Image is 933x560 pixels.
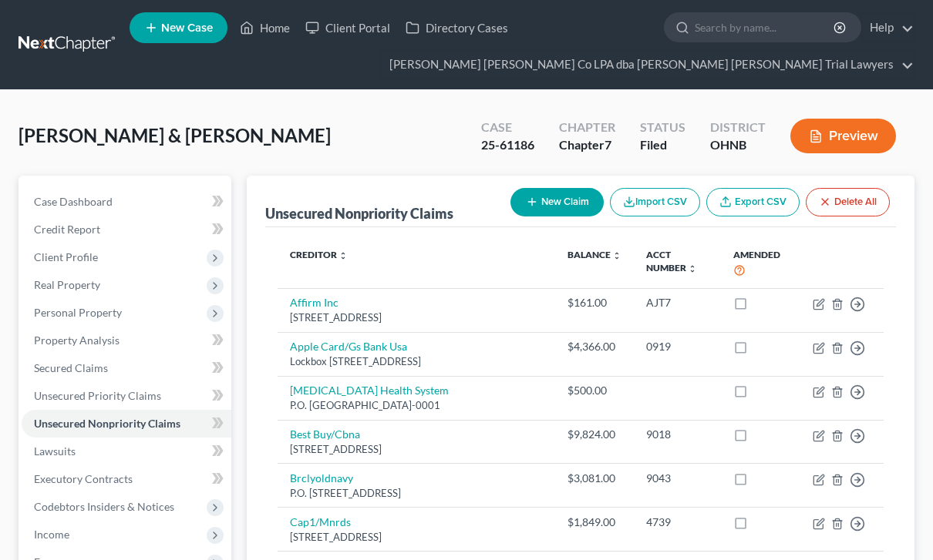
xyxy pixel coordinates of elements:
[34,278,100,291] span: Real Property
[710,136,766,154] div: OHNB
[721,240,800,288] th: Amended
[646,471,709,486] div: 9043
[22,327,231,354] a: Property Analysis
[710,119,766,136] div: District
[605,137,611,152] span: 7
[646,295,709,310] div: AJT7
[568,515,621,530] div: $1,849.00
[290,530,543,545] div: [STREET_ADDRESS]
[290,442,543,457] div: [STREET_ADDRESS]
[568,295,621,310] div: $161.00
[34,417,180,430] span: Unsecured Nonpriority Claims
[290,398,543,413] div: P.O. [GEOGRAPHIC_DATA]-0001
[290,354,543,369] div: Lockbox [STREET_ADDRESS]
[646,427,709,442] div: 9018
[640,119,685,136] div: Status
[568,427,621,442] div: $9,824.00
[339,251,348,260] i: unfold_more
[559,136,615,154] div: Chapter
[22,188,231,216] a: Case Dashboard
[22,410,231,438] a: Unsecured Nonpriority Claims
[265,204,453,223] div: Unsecured Nonpriority Claims
[161,22,213,34] span: New Case
[559,119,615,136] div: Chapter
[19,124,331,146] span: [PERSON_NAME] & [PERSON_NAME]
[290,310,543,325] div: [STREET_ADDRESS]
[34,223,100,236] span: Credit Report
[510,188,604,216] button: New Claim
[568,383,621,398] div: $500.00
[22,438,231,465] a: Lawsuits
[290,384,449,397] a: [MEDICAL_DATA] Health System
[640,136,685,154] div: Filed
[646,249,697,273] a: Acct Number unfold_more
[34,306,122,319] span: Personal Property
[34,389,161,402] span: Unsecured Priority Claims
[568,249,621,260] a: Balance unfold_more
[806,188,890,216] button: Delete All
[688,264,697,273] i: unfold_more
[34,444,76,458] span: Lawsuits
[290,515,351,528] a: Cap1/Mnrds
[862,14,914,42] a: Help
[34,334,120,347] span: Property Analysis
[22,382,231,410] a: Unsecured Priority Claims
[34,250,98,263] span: Client Profile
[22,216,231,243] a: Credit Report
[646,339,709,354] div: 0919
[568,471,621,486] div: $3,081.00
[290,486,543,501] div: P.O. [STREET_ADDRESS]
[290,340,407,353] a: Apple Card/Gs Bank Usa
[568,339,621,354] div: $4,366.00
[22,354,231,382] a: Secured Claims
[34,361,108,374] span: Secured Claims
[481,119,534,136] div: Case
[34,472,133,485] span: Executory Contracts
[22,465,231,493] a: Executory Contracts
[290,471,353,485] a: Brclyoldnavy
[695,13,836,42] input: Search by name...
[34,528,69,541] span: Income
[610,188,700,216] button: Import CSV
[290,296,339,309] a: Affirm Inc
[298,14,398,42] a: Client Portal
[790,119,896,153] button: Preview
[232,14,298,42] a: Home
[382,51,914,79] a: [PERSON_NAME] [PERSON_NAME] Co LPA dba [PERSON_NAME] [PERSON_NAME] Trial Lawyers
[34,195,113,208] span: Case Dashboard
[481,136,534,154] div: 25-61186
[646,515,709,530] div: 4739
[290,249,348,260] a: Creditor unfold_more
[706,188,800,216] a: Export CSV
[398,14,516,42] a: Directory Cases
[612,251,621,260] i: unfold_more
[34,500,174,513] span: Codebtors Insiders & Notices
[290,428,360,441] a: Best Buy/Cbna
